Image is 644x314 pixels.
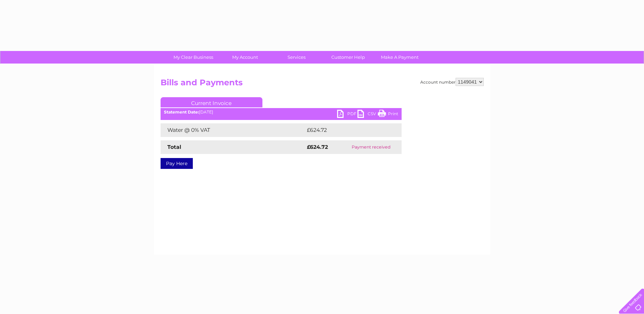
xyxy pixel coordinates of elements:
a: Current Invoice [161,97,262,107]
a: My Account [217,51,273,64]
div: [DATE] [161,110,402,115]
a: Make A Payment [372,51,428,64]
a: Customer Help [320,51,376,64]
h2: Bills and Payments [161,78,484,91]
a: Services [269,51,325,64]
a: CSV [357,110,378,120]
b: Statement Date: [164,109,199,115]
strong: £624.72 [307,144,328,150]
a: PDF [337,110,357,120]
td: Water @ 0% VAT [161,123,305,137]
strong: Total [167,144,181,150]
a: Pay Here [161,158,193,169]
div: Account number [420,78,484,86]
td: Payment received [341,140,402,154]
a: My Clear Business [165,51,221,64]
a: Print [378,110,398,120]
td: £624.72 [305,123,389,137]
